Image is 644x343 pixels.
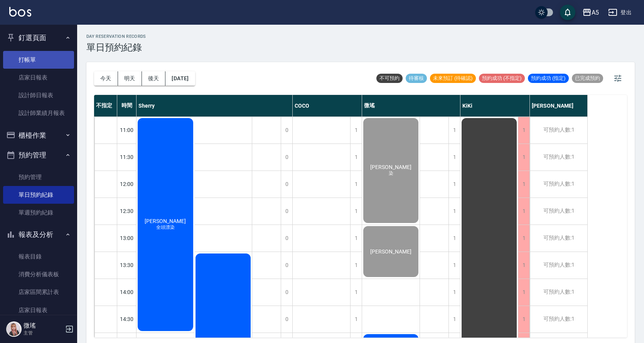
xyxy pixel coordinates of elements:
[350,279,362,306] div: 1
[430,75,476,82] span: 未來預訂 (待確認)
[518,225,529,252] div: 1
[281,117,292,144] div: 0
[350,306,362,333] div: 1
[3,28,74,48] button: 釘選頁面
[6,321,22,337] img: Person
[155,224,176,231] span: 全頭漂染
[117,306,137,333] div: 14:30
[448,306,460,333] div: 1
[350,198,362,225] div: 1
[528,75,569,82] span: 預約成功 (指定)
[448,279,460,306] div: 1
[281,306,292,333] div: 0
[376,75,403,82] span: 不可預約
[3,225,74,245] button: 報表及分析
[3,104,74,122] a: 設計師業績月報表
[572,75,603,82] span: 已完成預約
[3,69,74,86] a: 店家日報表
[3,86,74,104] a: 設計師日報表
[369,248,413,255] span: [PERSON_NAME]
[362,95,460,117] div: 微瑤
[448,117,460,144] div: 1
[165,71,195,86] button: [DATE]
[518,279,529,306] div: 1
[117,279,137,306] div: 14:00
[518,198,529,225] div: 1
[117,144,137,171] div: 11:30
[3,145,74,165] button: 預約管理
[518,171,529,198] div: 1
[137,95,293,117] div: Sherry
[530,95,588,117] div: [PERSON_NAME]
[3,168,74,186] a: 預約管理
[143,218,187,224] span: [PERSON_NAME]
[117,198,137,225] div: 12:30
[530,306,587,333] div: 可預約人數:1
[479,75,525,82] span: 預約成功 (不指定)
[350,252,362,279] div: 1
[592,8,599,17] div: A5
[281,279,292,306] div: 0
[448,198,460,225] div: 1
[460,95,530,117] div: KiKi
[86,34,146,39] h2: day Reservation records
[530,171,587,198] div: 可預約人數:1
[530,117,587,144] div: 可預約人數:1
[518,306,529,333] div: 1
[448,252,460,279] div: 1
[530,279,587,306] div: 可預約人數:1
[530,225,587,252] div: 可預約人數:1
[24,329,63,336] p: 主管
[350,117,362,144] div: 1
[448,225,460,252] div: 1
[518,144,529,171] div: 1
[350,144,362,171] div: 1
[94,95,117,117] div: 不指定
[406,75,427,82] span: 待審核
[94,71,118,86] button: 今天
[281,171,292,198] div: 0
[24,322,63,329] h5: 微瑤
[3,125,74,145] button: 櫃檯作業
[350,171,362,198] div: 1
[281,252,292,279] div: 0
[3,301,74,319] a: 店家日報表
[117,225,137,252] div: 13:00
[293,95,362,117] div: COCO
[117,117,137,144] div: 11:00
[117,95,137,117] div: 時間
[530,198,587,225] div: 可預約人數:1
[3,51,74,69] a: 打帳單
[605,5,635,20] button: 登出
[560,5,575,20] button: save
[3,248,74,265] a: 報表目錄
[518,117,529,144] div: 1
[350,225,362,252] div: 1
[3,204,74,221] a: 單週預約紀錄
[530,252,587,279] div: 可預約人數:1
[281,198,292,225] div: 0
[3,265,74,283] a: 消費分析儀表板
[9,7,31,17] img: Logo
[3,283,74,301] a: 店家區間累計表
[579,5,602,20] button: A5
[448,171,460,198] div: 1
[142,71,166,86] button: 後天
[387,170,395,177] span: 染
[530,144,587,171] div: 可預約人數:1
[118,71,142,86] button: 明天
[117,171,137,198] div: 12:00
[369,164,413,170] span: [PERSON_NAME]
[281,225,292,252] div: 0
[281,144,292,171] div: 0
[3,186,74,204] a: 單日預約紀錄
[86,42,146,53] h3: 單日預約紀錄
[448,144,460,171] div: 1
[518,252,529,279] div: 1
[117,252,137,279] div: 13:30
